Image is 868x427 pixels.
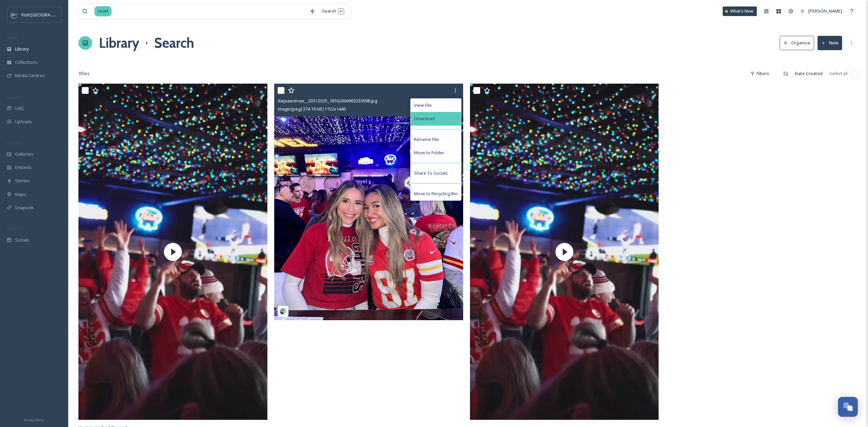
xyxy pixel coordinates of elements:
[78,70,90,77] span: 3 file s
[414,170,448,176] span: Share To Socials
[274,84,463,320] img: daijaaarenae__03312025_18162604963333998.jpg
[15,237,29,243] span: Socials
[15,46,29,52] span: Library
[24,415,44,424] a: Privacy Policy
[94,6,112,16] span: revel
[99,33,139,53] a: Library
[470,84,659,420] img: thumbnail
[15,204,34,211] span: SnapLink
[15,191,26,198] span: Maps
[414,115,435,122] span: Download
[780,36,814,50] button: Organise
[838,397,858,417] button: Open Chat
[278,98,377,104] span: daijaaarenae__03312025_18162604963333998.jpg
[7,35,19,40] span: MEDIA
[414,150,444,156] span: Move to Folder
[278,106,346,112] span: image/jpeg | 374.19 kB | 1152 x 1440
[319,4,348,18] div: Search
[818,36,842,50] button: New
[747,67,773,80] div: Filters
[797,4,845,18] a: [PERSON_NAME]
[280,308,286,315] img: snapsea-logo.png
[15,118,32,125] span: Uploads
[15,177,30,184] span: Stories
[7,140,23,145] span: WIDGETS
[21,11,74,18] span: Visit [GEOGRAPHIC_DATA]
[15,151,33,157] span: Galleries
[808,8,842,14] span: [PERSON_NAME]
[414,190,458,197] span: Move to Recycling Bin
[11,11,18,18] img: c3es6xdrejuflcaqpovn.png
[829,70,848,77] span: Select all
[7,95,21,100] span: COLLECT
[24,418,44,422] span: Privacy Policy
[15,59,38,66] span: Collections
[15,72,45,79] span: Media Centres
[780,36,818,50] a: Organise
[15,164,32,171] span: Embeds
[723,6,757,16] a: What's New
[414,136,439,143] span: Rename File
[78,84,267,420] img: thumbnail
[792,67,826,80] div: Date Created
[7,226,20,231] span: SOCIALS
[154,33,194,53] h1: Search
[414,102,432,109] span: View File
[15,105,24,112] span: UGC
